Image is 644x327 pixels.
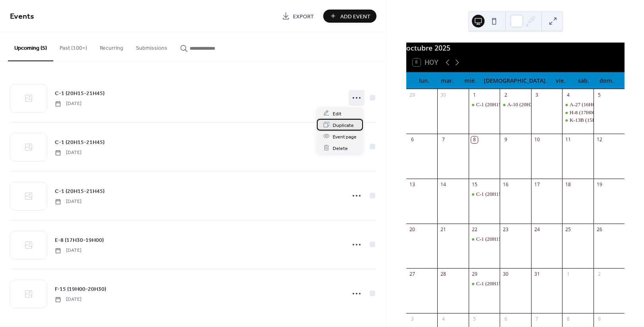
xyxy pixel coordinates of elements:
span: [DATE] [55,198,81,205]
span: E-8 (17H30-19H00) [55,236,104,245]
div: 16 [502,181,509,188]
a: C-1 (20H15-21H45) [55,187,105,196]
div: 18 [565,181,572,188]
div: 4 [440,315,447,322]
div: 8 [471,136,478,143]
div: C-1 (20H15-21H45) [469,236,500,243]
div: 25 [565,226,572,233]
div: 30 [440,91,447,98]
div: mié. [459,72,482,89]
button: Upcoming (5) [8,32,53,61]
div: 21 [440,226,447,233]
div: C-1 (20H15-21H45) [476,280,519,287]
div: 26 [596,226,603,233]
div: C-1 (20H15-21H45) [469,280,500,287]
div: 5 [471,315,478,322]
div: 9 [502,136,509,143]
div: H-8 (17H00 - 18H00) [562,109,593,116]
div: 10 [533,136,540,143]
div: 30 [502,271,509,278]
a: F-15 (19H00-20H30) [55,284,106,294]
span: Add Event [340,12,370,21]
div: 24 [533,226,540,233]
a: E-8 (17H30-19H00) [55,236,104,245]
div: 15 [471,181,478,188]
div: 8 [565,315,572,322]
div: 7 [440,136,447,143]
div: 28 [440,271,447,278]
div: 13 [409,181,416,188]
span: C-1 (20H15-21H45) [55,187,105,196]
div: vie. [549,72,572,89]
div: A-10 (20H30-22H00) [500,101,531,108]
span: Event page [333,132,357,141]
span: [DATE] [55,100,81,107]
div: A-27 (16H00 - 17H00) [562,101,593,108]
div: 6 [502,315,509,322]
div: K-13B (15H00 - 16H00) [562,117,593,124]
a: C-1 (20H15-21H45) [55,89,105,98]
span: Export [293,12,314,21]
div: 20 [409,226,416,233]
div: H-8 (17H00 - 18H00) [570,109,615,116]
span: Events [10,9,34,24]
a: Export [276,10,320,23]
a: C-1 (20H15-21H45) [55,138,105,147]
button: Submissions [130,32,174,60]
div: octubre 2025 [406,43,625,53]
div: 29 [471,271,478,278]
span: Edit [333,109,341,118]
div: 22 [471,226,478,233]
div: 29 [409,91,416,98]
div: 14 [440,181,447,188]
div: 3 [409,315,416,322]
div: 27 [409,271,416,278]
span: Duplicate [333,121,354,129]
div: 9 [596,315,603,322]
span: C-1 (20H15-21H45) [55,138,105,147]
span: F-15 (19H00-20H30) [55,285,106,294]
div: 3 [533,91,540,98]
div: A-27 (16H00 - 17H00) [570,101,618,108]
div: 6 [409,136,416,143]
div: C-1 (20H15-21H45) [469,101,500,108]
div: K-13B (15H00 - 16H00) [570,117,622,124]
span: [DATE] [55,296,81,303]
div: dom. [595,72,618,89]
div: [DEMOGRAPHIC_DATA]. [482,72,549,89]
div: 2 [502,91,509,98]
div: mar. [436,72,459,89]
div: C-1 (20H15-21H45) [476,101,519,108]
div: A-10 (20H30-22H00) [507,101,553,108]
div: 1 [565,271,572,278]
div: 2 [596,271,603,278]
div: C-1 (20H15-21H45) [476,191,519,198]
div: lun. [413,72,436,89]
span: [DATE] [55,149,81,156]
span: Delete [333,144,348,152]
div: 17 [533,181,540,188]
div: 31 [533,271,540,278]
div: sáb. [572,72,595,89]
div: 23 [502,226,509,233]
div: C-1 (20H15-21H45) [476,236,519,243]
div: 7 [533,315,540,322]
div: 5 [596,91,603,98]
div: 19 [596,181,603,188]
button: Recurring [93,32,130,60]
div: 4 [565,91,572,98]
button: Past (100+) [53,32,93,60]
div: 1 [471,91,478,98]
button: Add Event [323,10,376,23]
div: 12 [596,136,603,143]
div: 11 [565,136,572,143]
span: C-1 (20H15-21H45) [55,90,105,98]
span: [DATE] [55,247,81,254]
div: C-1 (20H15-21H45) [469,191,500,198]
